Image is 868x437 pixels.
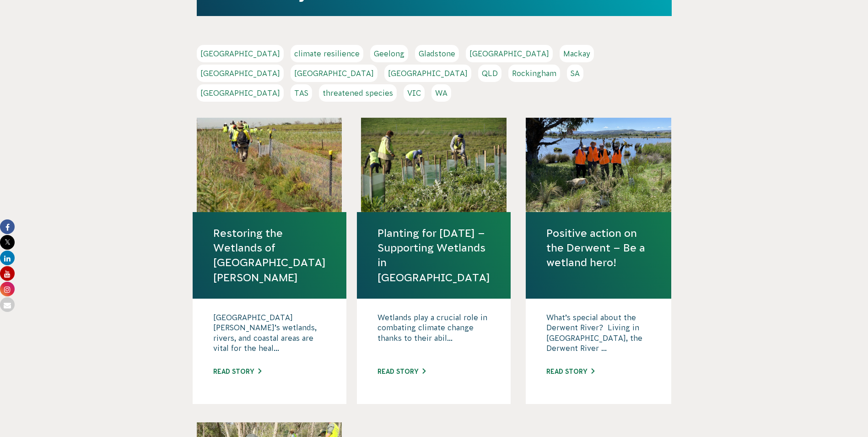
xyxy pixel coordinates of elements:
a: [GEOGRAPHIC_DATA] [197,45,284,62]
a: [GEOGRAPHIC_DATA] [197,65,284,82]
a: climate resilience [291,45,363,62]
a: Rockingham [508,65,560,82]
p: Wetlands play a crucial role in combating climate change thanks to their abil... [377,312,490,358]
p: What’s special about the Derwent River? Living in [GEOGRAPHIC_DATA], the Derwent River ... [546,312,651,358]
a: [GEOGRAPHIC_DATA] [466,45,553,62]
a: threatened species [319,84,397,102]
a: [GEOGRAPHIC_DATA] [384,65,471,82]
a: Positive action on the Derwent – Be a wetland hero! [546,226,651,270]
a: Read story [213,368,261,375]
a: Planting for [DATE] – Supporting Wetlands in [GEOGRAPHIC_DATA] [377,226,490,285]
a: SA [567,65,583,82]
a: VIC [404,84,425,102]
a: WA [431,84,451,102]
a: Gladstone [415,45,459,62]
a: Restoring the Wetlands of [GEOGRAPHIC_DATA][PERSON_NAME] [213,226,326,285]
a: QLD [478,65,501,82]
a: Geelong [370,45,408,62]
a: [GEOGRAPHIC_DATA] [291,65,377,82]
p: [GEOGRAPHIC_DATA][PERSON_NAME]’s wetlands, rivers, and coastal areas are vital for the heal... [213,312,326,358]
a: Read story [546,368,594,375]
a: Mackay [560,45,594,62]
a: Read story [377,368,426,375]
a: [GEOGRAPHIC_DATA] [197,84,284,102]
a: TAS [291,84,312,102]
